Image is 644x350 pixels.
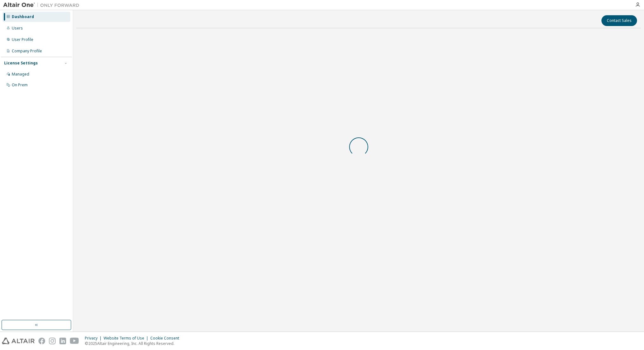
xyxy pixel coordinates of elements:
div: Cookie Consent [150,336,183,341]
img: linkedin.svg [59,338,66,344]
div: User Profile [12,37,33,42]
img: instagram.svg [49,338,56,344]
img: altair_logo.svg [2,338,35,344]
button: Contact Sales [601,15,637,26]
div: Company Profile [12,49,42,54]
p: © 2025 Altair Engineering, Inc. All Rights Reserved. [85,341,183,346]
img: Altair One [3,2,83,8]
div: On Prem [12,83,28,88]
div: License Settings [4,61,38,66]
img: facebook.svg [38,338,45,344]
div: Privacy [85,336,104,341]
div: Managed [12,72,29,77]
div: Website Terms of Use [104,336,150,341]
img: youtube.svg [70,338,79,344]
div: Users [12,26,23,31]
div: Dashboard [12,14,34,19]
